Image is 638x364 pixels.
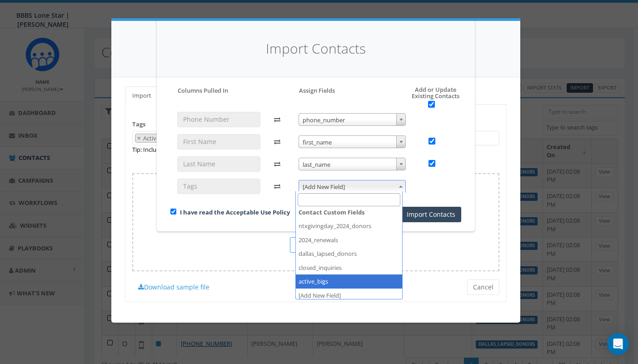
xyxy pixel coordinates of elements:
[298,193,401,206] input: Search
[296,205,403,219] strong: Contact Custom Fields
[177,112,260,127] input: Phone Number
[177,179,260,194] input: Tags
[296,219,403,233] li: ntxgivingday_2024_donors
[299,113,406,126] span: phone_number
[296,261,403,275] li: closed_inquiries
[170,39,461,59] h4: Import Contacts
[296,247,403,261] li: dallas_lapsed_donors
[299,114,406,126] span: phone_number
[178,86,228,95] h5: Columns Pulled In
[299,135,406,148] span: first_name
[177,156,260,172] input: Last Name
[391,86,461,108] h5: Add or Update Existing Contacts
[299,136,406,149] span: first_name
[299,158,406,170] span: last_name
[296,289,403,303] li: [Add New Field]
[299,158,406,171] span: last_name
[299,180,406,193] span: [Add New Field]
[180,208,290,216] a: I have read the Acceptable Use Policy
[299,86,335,95] h5: Assign Fields
[296,274,403,289] li: active_bigs
[177,134,260,150] input: First Name
[607,333,629,355] div: Open Intercom Messenger
[299,180,406,193] span: [Add New Field]
[296,205,403,289] li: Contact Custom Fields
[296,233,403,247] li: 2024_renewals
[401,207,461,222] button: Import Contacts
